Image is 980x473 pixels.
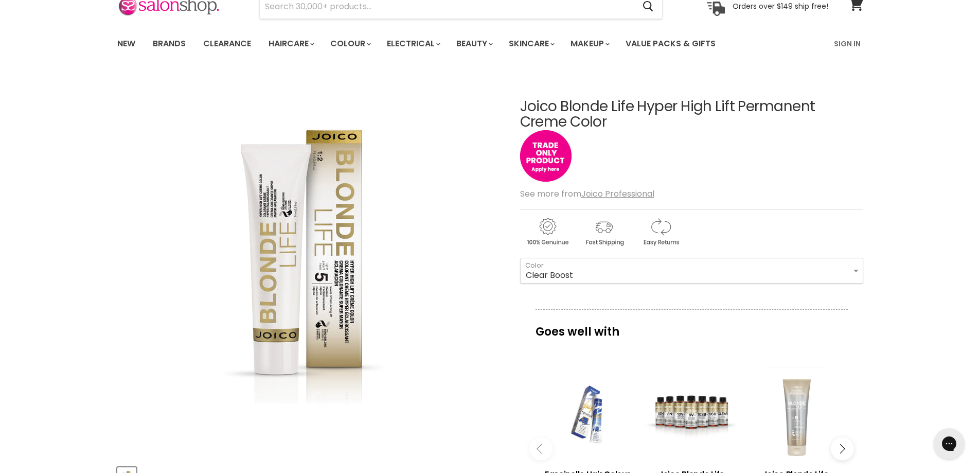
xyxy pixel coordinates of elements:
[501,33,561,55] a: Skincare
[110,29,776,59] ul: Main menu
[520,188,654,200] span: See more from
[195,33,259,55] a: Clearance
[733,2,828,11] p: Orders over $149 ship free!
[581,188,654,200] a: Joico Professional
[261,33,320,55] a: Haircare
[577,216,631,248] img: shipping.gif
[110,33,143,55] a: New
[929,425,970,463] iframe: Gorgias live chat messenger
[449,33,499,55] a: Beauty
[183,85,435,445] img: Joico Blonde Life Hyper High Lift Permanent Creme Color
[379,33,447,55] a: Electrical
[104,29,876,59] nav: Main
[117,73,502,458] div: Joico Blonde Life Hyper High Lift Permanent Creme Color image. Click or Scroll to Zoom.
[618,33,723,55] a: Value Packs & Gifts
[323,33,377,55] a: Colour
[145,33,193,55] a: Brands
[520,130,572,182] img: tradeonly_small.jpg
[828,33,867,55] a: Sign In
[536,309,848,343] p: Goes well with
[520,99,863,131] h1: Joico Blonde Life Hyper High Lift Permanent Creme Color
[563,33,616,55] a: Makeup
[520,216,575,248] img: genuine.gif
[633,216,688,248] img: returns.gif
